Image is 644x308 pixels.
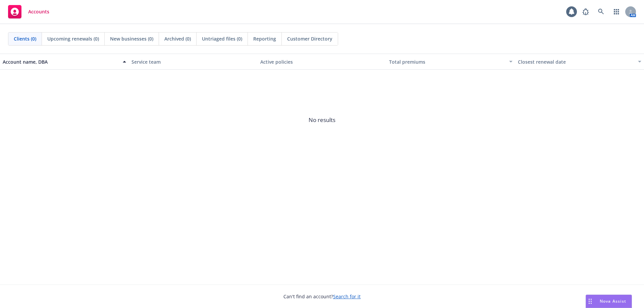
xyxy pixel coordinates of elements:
a: Search for it [333,293,361,300]
button: Active policies [258,54,386,70]
span: Upcoming renewals (0) [47,35,99,42]
span: New businesses (0) [110,35,153,42]
button: Nova Assist [586,295,632,308]
div: Service team [131,58,255,65]
div: Closest renewal date [518,58,634,65]
span: Untriaged files (0) [202,35,242,42]
div: Total premiums [389,58,505,65]
button: Total premiums [386,54,515,70]
a: Report a Bug [579,5,592,18]
button: Closest renewal date [515,54,644,70]
span: Can't find an account? [283,293,361,300]
div: Active policies [260,58,384,65]
span: Clients (0) [14,35,36,42]
span: Nova Assist [600,298,626,304]
button: Service team [129,54,258,70]
div: Account name, DBA [3,58,119,65]
div: Drag to move [586,295,594,308]
a: Switch app [610,5,623,18]
a: Accounts [5,2,52,21]
span: Customer Directory [287,35,332,42]
span: Accounts [28,9,49,14]
span: Reporting [253,35,276,42]
a: Search [594,5,608,18]
span: Archived (0) [164,35,191,42]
